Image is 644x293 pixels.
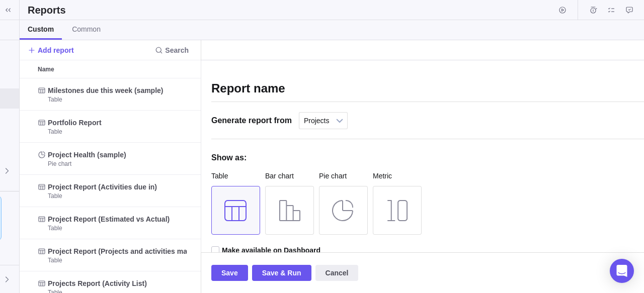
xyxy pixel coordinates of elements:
span: Table [48,95,62,104]
div: Name [34,143,225,175]
span: Start timer [555,3,570,17]
div: Table [211,171,260,181]
span: Save & Run [252,265,311,281]
span: Common [72,24,101,34]
a: Approval requests [622,8,636,16]
span: Table [48,256,62,264]
span: Save [211,265,248,281]
span: Project Report (Projects and activities managed by) [48,246,220,256]
span: Search [165,45,189,55]
span: Custom [28,24,54,34]
a: Custom [20,20,62,40]
div: Name [34,111,225,143]
div: Metric [373,171,422,181]
a: My assignments [604,8,618,16]
a: Common [64,20,109,40]
div: Open Intercom Messenger [610,259,634,283]
span: Table [48,192,62,200]
div: Name [34,207,225,239]
span: Table [48,128,62,136]
div: Name [34,239,225,271]
span: Add report [38,45,74,55]
div: Name [34,175,225,207]
span: Make available on Dashboard [222,246,320,254]
div: Show as: [211,149,422,166]
span: Save & Run [262,267,301,279]
span: My assignments [604,3,618,17]
h2: Reports [28,3,66,17]
span: Time logs [586,3,600,17]
div: Pie chart [319,171,368,181]
span: Table [48,224,62,232]
span: Search [151,43,193,57]
span: Approval requests [622,3,636,17]
span: Name [38,64,54,74]
div: grid [20,78,201,293]
span: Pie chart [48,160,71,168]
span: Save [221,267,238,279]
div: Bar chart [265,171,314,181]
span: Portfolio Report [48,118,102,128]
span: Projects [304,113,330,129]
div: Name [34,60,225,78]
a: Time logs [586,8,600,16]
span: Project Report (Activities due in) [48,182,157,192]
span: Project Health (sample) [48,150,126,160]
span: Add report [28,43,74,57]
span: Cancel [315,265,359,281]
span: Milestones due this week (sample) [48,85,164,95]
span: Cancel [326,267,349,279]
span: Projects Report (Activity List) [48,278,147,288]
div: Generate report from [211,112,292,129]
span: Project Report (Estimated vs Actual) [48,214,170,224]
div: Name [34,78,225,111]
